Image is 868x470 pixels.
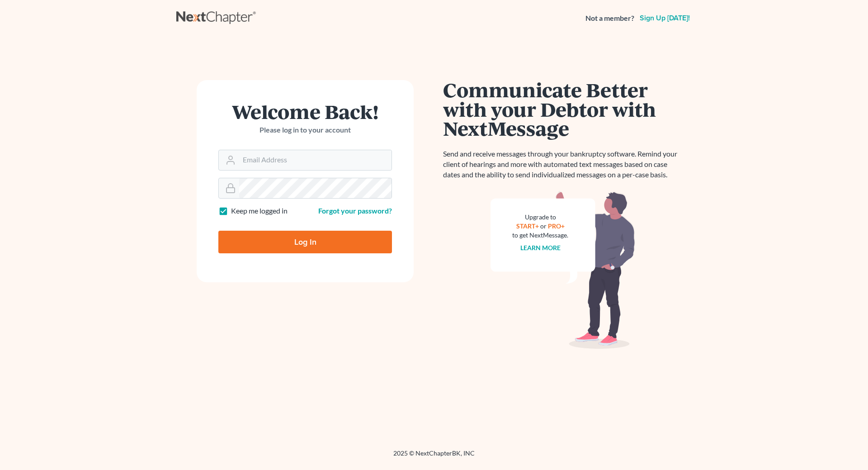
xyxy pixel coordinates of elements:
a: START+ [516,222,539,230]
div: to get NextMessage. [512,231,568,240]
div: 2025 © NextChapterBK, INC [176,449,692,465]
span: or [540,222,547,230]
p: Send and receive messages through your bankruptcy software. Remind your client of hearings and mo... [443,149,683,180]
input: Log In [218,231,392,253]
img: nextmessage_bg-59042aed3d76b12b5cd301f8e5b87938c9018125f34e5fa2b7a6b67550977c72.svg [491,191,635,349]
input: Email Address [239,150,392,170]
strong: Not a member? [585,13,634,24]
a: PRO+ [548,222,565,230]
div: Upgrade to [512,213,568,222]
a: Sign up [DATE]! [638,14,692,22]
label: Keep me logged in [231,206,288,216]
h1: Communicate Better with your Debtor with NextMessage [443,80,683,138]
p: Please log in to your account [218,125,392,135]
h1: Welcome Back! [218,102,392,121]
a: Forgot your password? [318,206,392,215]
a: Learn more [520,244,561,252]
